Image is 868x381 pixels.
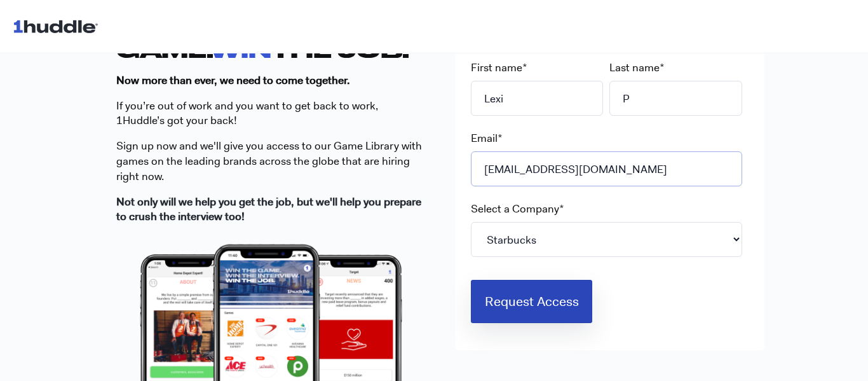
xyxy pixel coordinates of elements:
span: First name [471,60,522,74]
input: Request Access [471,280,593,323]
strong: Not only will we help you get the job, but we'll help you prepare to crush the interview too! [116,195,421,224]
strong: THE GAME. THE JOB. [116,9,409,61]
span: Last name [609,60,660,74]
strong: Now more than ever, we need to come together. [116,73,350,87]
span: Select a Company [471,202,559,216]
span: If you’re out of work and you want to get back to work, 1Huddle’s got your back! [116,99,378,128]
span: Email [471,131,498,145]
span: ign up now and we'll give you access to our Game Library with games on the leading brands across ... [116,139,422,183]
span: WIN [210,37,271,62]
p: S [116,139,426,184]
img: 1huddle [13,14,104,38]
